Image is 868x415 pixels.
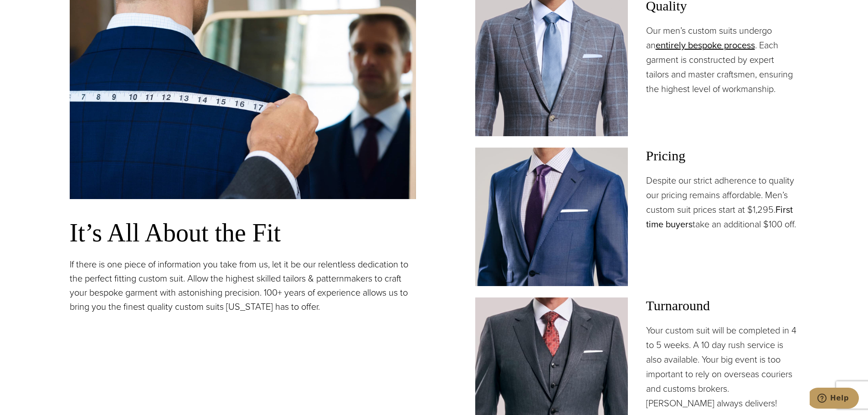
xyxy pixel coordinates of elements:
[810,388,859,410] iframe: Opens a widget where you can chat to one of our agents
[646,203,793,231] a: First time buyers
[646,23,799,96] p: Our men’s custom suits undergo an . Each garment is constructed by expert tailors and master craf...
[475,148,628,286] img: Client in blue solid custom made suit with white shirt and navy tie. Fabric by Scabal.
[646,323,799,410] p: Your custom suit will be completed in 4 to 5 weeks. A 10 day rush service is also available. Your...
[646,148,799,164] h3: Pricing
[656,38,755,52] a: entirely bespoke process
[70,257,416,314] p: If there is one piece of information you take from us, let it be our relentless dedication to the...
[646,173,799,231] p: Despite our strict adherence to quality our pricing remains affordable. Men’s custom suit prices ...
[646,297,799,314] h3: Turnaround
[70,217,416,248] h3: It’s All About the Fit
